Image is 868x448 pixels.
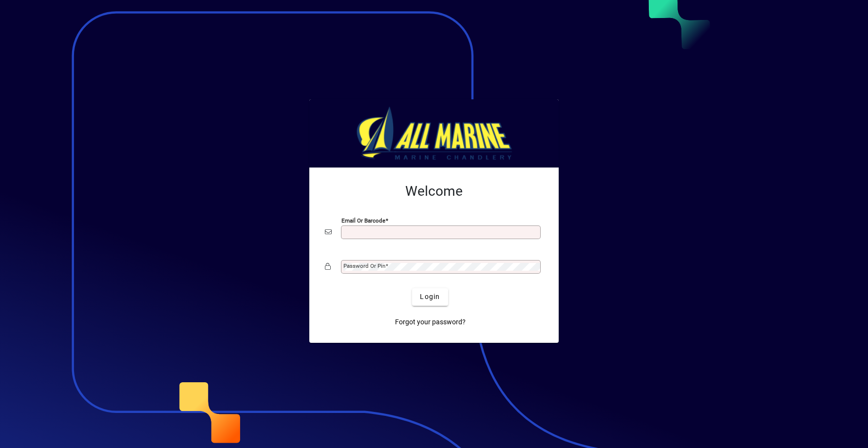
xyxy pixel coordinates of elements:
mat-label: Email or Barcode [341,217,385,224]
h2: Welcome [325,183,543,200]
span: Forgot your password? [395,317,466,327]
a: Forgot your password? [391,314,470,331]
mat-label: Password or Pin [343,262,385,269]
span: Login [420,292,440,302]
button: Login [412,288,448,306]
